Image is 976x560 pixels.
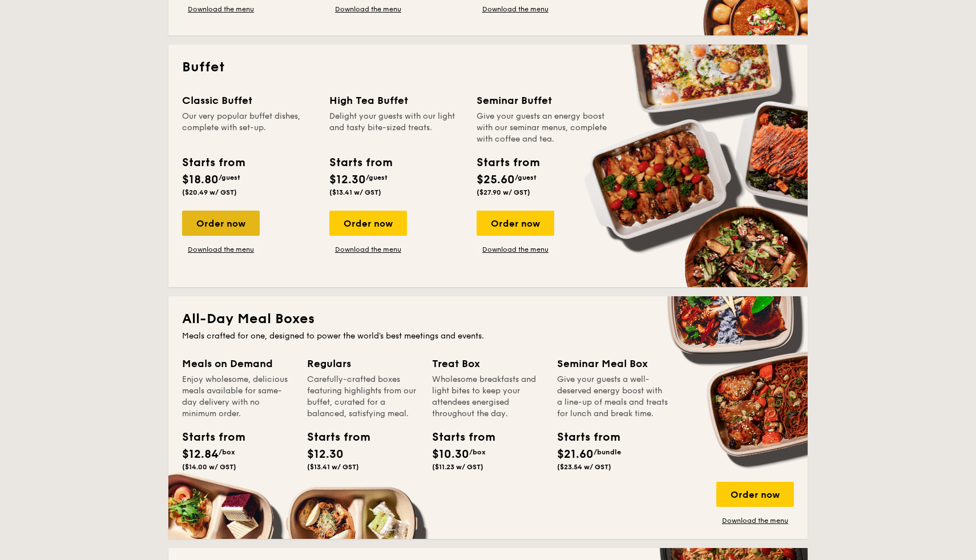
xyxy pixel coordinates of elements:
a: Download the menu [329,5,407,14]
span: $12.30 [329,173,366,187]
div: Starts from [307,429,358,446]
div: High Tea Buffet [329,92,463,108]
div: Delight your guests with our light and tasty bite-sized treats. [329,111,463,145]
span: ($14.00 w/ GST) [182,463,236,471]
span: ($11.23 w/ GST) [432,463,483,471]
div: Meals crafted for one, designed to power the world's best meetings and events. [182,331,794,342]
div: Starts from [432,429,483,446]
span: /box [469,448,486,456]
span: $10.30 [432,448,469,461]
span: /guest [515,174,537,182]
div: Order now [182,211,260,236]
div: Carefully-crafted boxes featuring highlights from our buffet, curated for a balanced, satisfying ... [307,374,418,420]
a: Download the menu [182,245,260,254]
span: /box [219,448,235,456]
span: /guest [366,174,388,182]
div: Order now [716,482,794,507]
h2: Buffet [182,58,794,76]
h2: All-Day Meal Boxes [182,310,794,328]
div: Starts from [182,429,233,446]
span: ($13.41 w/ GST) [329,188,381,196]
div: Meals on Demand [182,356,293,372]
div: Give your guests an energy boost with our seminar menus, complete with coffee and tea. [477,111,610,145]
div: Enjoy wholesome, delicious meals available for same-day delivery with no minimum order. [182,374,293,420]
span: ($23.54 w/ GST) [557,463,611,471]
a: Download the menu [182,5,260,14]
span: $12.84 [182,448,219,461]
div: Treat Box [432,356,543,372]
span: $12.30 [307,448,344,461]
span: $25.60 [477,173,515,187]
span: $18.80 [182,173,219,187]
span: ($27.90 w/ GST) [477,188,530,196]
div: Starts from [329,154,392,171]
div: Classic Buffet [182,92,316,108]
span: ($20.49 w/ GST) [182,188,237,196]
a: Download the menu [477,245,554,254]
span: $21.60 [557,448,594,461]
div: Regulars [307,356,418,372]
div: Give your guests a well-deserved energy boost with a line-up of meals and treats for lunch and br... [557,374,668,420]
div: Seminar Meal Box [557,356,668,372]
div: Order now [477,211,554,236]
div: Starts from [182,154,244,171]
div: Wholesome breakfasts and light bites to keep your attendees energised throughout the day. [432,374,543,420]
span: ($13.41 w/ GST) [307,463,359,471]
a: Download the menu [477,5,554,14]
div: Seminar Buffet [477,92,610,108]
a: Download the menu [329,245,407,254]
span: /bundle [594,448,621,456]
span: /guest [219,174,240,182]
a: Download the menu [716,516,794,525]
div: Starts from [477,154,539,171]
div: Order now [329,211,407,236]
div: Starts from [557,429,608,446]
div: Our very popular buffet dishes, complete with set-up. [182,111,316,145]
